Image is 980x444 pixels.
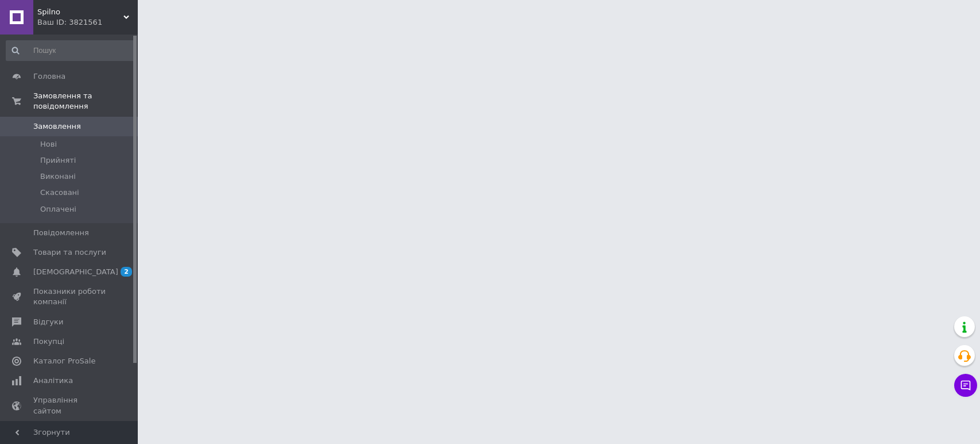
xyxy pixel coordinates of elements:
input: Пошук [6,40,135,61]
span: [DEMOGRAPHIC_DATA] [33,267,118,277]
span: Головна [33,71,65,82]
div: Ваш ID: 3821561 [37,17,138,28]
span: Повідомлення [33,228,89,238]
span: Показники роботи компанії [33,286,106,307]
span: 2 [121,267,132,277]
span: Замовлення [33,121,81,132]
span: Каталог ProSale [33,356,95,366]
span: Аналітика [33,376,73,386]
span: Прийняті [40,155,76,166]
span: Покупці [33,336,64,347]
span: Скасовані [40,187,79,198]
span: Виконані [40,171,76,182]
button: Чат з покупцем [954,374,977,397]
span: Оплачені [40,204,76,215]
span: Нові [40,139,57,150]
span: Товари та послуги [33,247,106,258]
span: Spilno [37,7,123,17]
span: Управління сайтом [33,395,106,416]
span: Відгуки [33,317,63,327]
span: Замовлення та повідомлення [33,91,138,112]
